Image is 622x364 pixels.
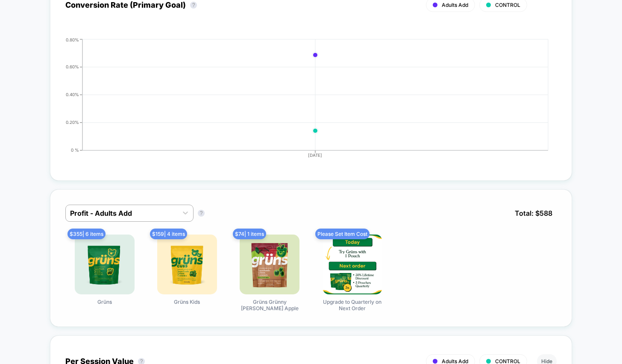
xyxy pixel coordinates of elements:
img: Grüns Grünny Smith Apple [240,235,299,294]
img: Upgrade to Quarterly on Next Order [323,235,382,294]
img: Grüns [75,235,135,294]
button: ? [190,2,197,9]
span: Grüns Grünny [PERSON_NAME] Apple [238,299,302,311]
tspan: [DATE] [308,153,323,158]
img: Grüns Kids [157,235,217,294]
div: CONVERSION_RATE [57,37,548,165]
span: Total: $ 588 [511,205,557,222]
tspan: 0.80% [66,37,79,42]
button: ? [198,210,205,217]
span: $ 74 | 1 items [233,229,266,239]
span: Grüns [97,299,112,305]
span: Please Set Item Cost [315,229,370,239]
span: $ 159 | 4 items [150,229,187,239]
tspan: 0.20% [66,120,79,125]
span: Upgrade to Quarterly on Next Order [320,299,384,311]
tspan: 0.60% [66,64,79,69]
tspan: 0.40% [66,92,79,97]
span: Adults Add [442,2,468,8]
span: CONTROL [495,2,520,8]
tspan: 0 % [71,147,79,153]
span: Grüns Kids [174,299,200,305]
span: $ 355 | 6 items [67,229,106,239]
